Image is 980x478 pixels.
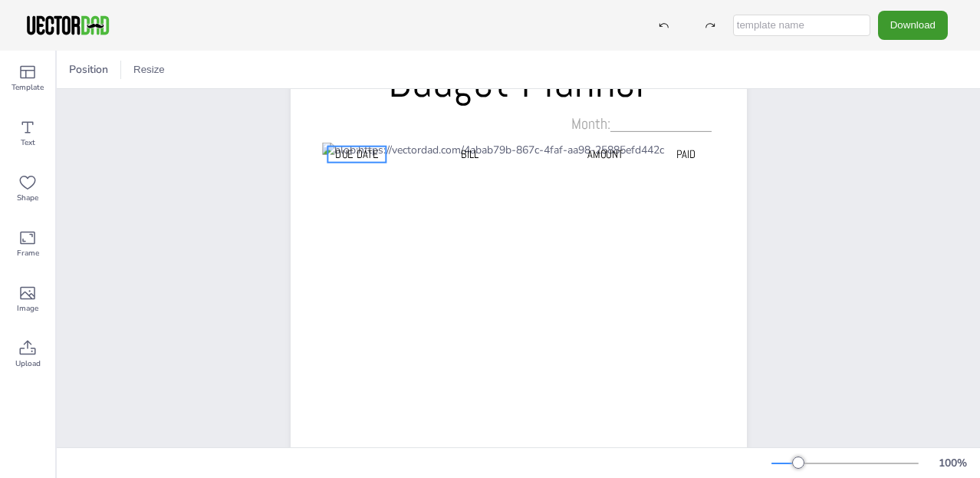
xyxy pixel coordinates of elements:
input: template name [733,15,870,36]
span: Shape [17,192,38,204]
span: Frame [17,247,39,259]
span: Due Date [335,147,378,161]
span: Image [17,302,38,315]
div: 100 % [934,456,971,470]
span: Month:____________ [571,114,712,134]
span: Template [12,81,44,94]
button: Resize [127,58,171,82]
span: Text [21,137,35,149]
span: PAID [676,147,696,161]
button: Download [878,11,948,39]
span: BILL [460,147,478,161]
span: AMOUNT [587,147,623,161]
img: VectorDad-1.png [25,14,111,37]
span: Upload [15,358,41,370]
span: Budget Planner [388,52,649,110]
span: Position [66,62,111,77]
